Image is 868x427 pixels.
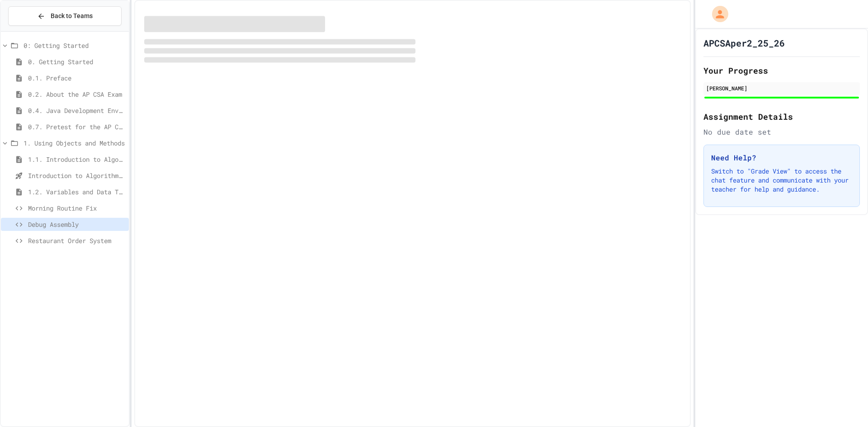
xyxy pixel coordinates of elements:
span: Debug Assembly [28,220,125,229]
button: Back to Teams [8,6,122,26]
span: Restaurant Order System [28,236,125,245]
span: Morning Routine Fix [28,203,125,213]
span: 0.2. About the AP CSA Exam [28,89,125,99]
h1: APCSAper2_25_26 [703,37,785,49]
span: 0.4. Java Development Environments [28,106,125,115]
div: No due date set [703,127,860,137]
div: My Account [703,4,731,24]
span: 0.1. Preface [28,73,125,83]
h2: Assignment Details [703,110,860,123]
span: Introduction to Algorithms, Programming, and Compilers [28,171,125,180]
span: 0: Getting Started [24,41,125,50]
span: 1. Using Objects and Methods [24,138,125,148]
div: [PERSON_NAME] [706,84,857,92]
span: 1.1. Introduction to Algorithms, Programming, and Compilers [28,155,125,164]
span: Back to Teams [51,11,93,21]
span: 0.7. Pretest for the AP CSA Exam [28,122,125,131]
h2: Your Progress [703,64,860,77]
p: Switch to "Grade View" to access the chat feature and communicate with your teacher for help and ... [711,167,852,194]
span: 0. Getting Started [28,57,125,66]
h3: Need Help? [711,152,852,163]
span: 1.2. Variables and Data Types [28,187,125,197]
